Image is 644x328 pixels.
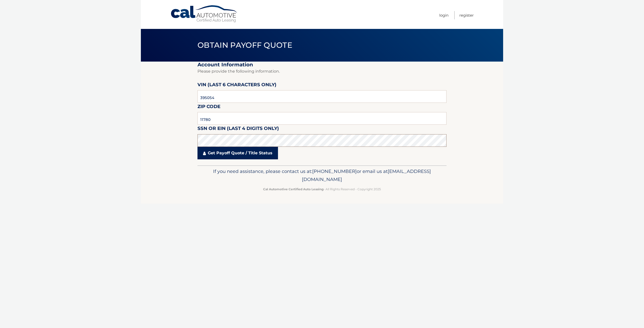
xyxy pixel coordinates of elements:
[197,103,220,112] label: Zip Code
[197,40,292,50] span: Obtain Payoff Quote
[197,68,447,75] p: Please provide the following information.
[459,11,474,19] a: Register
[439,11,449,19] a: Login
[201,186,443,192] p: - All Rights Reserved - Copyright 2025
[197,81,276,90] label: VIN (last 6 characters only)
[197,62,447,68] h2: Account Information
[197,125,279,134] label: SSN or EIN (last 4 digits only)
[312,168,357,174] span: [PHONE_NUMBER]
[170,5,238,23] a: Cal Automotive
[197,147,278,159] a: Get Payoff Quote / Title Status
[263,187,324,191] strong: Cal Automotive Certified Auto Leasing
[201,167,443,183] p: If you need assistance, please contact us at: or email us at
